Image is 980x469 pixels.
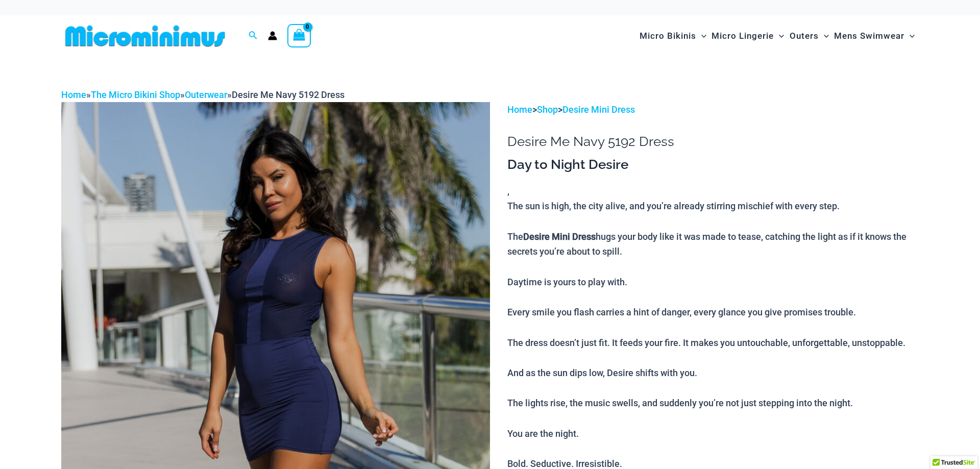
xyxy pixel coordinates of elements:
span: Menu Toggle [819,23,829,49]
h1: Desire Me Navy 5192 Dress [507,134,919,150]
h3: Day to Night Desire [507,156,919,174]
span: Outers [790,23,819,49]
span: Menu Toggle [696,23,706,49]
a: Shop [537,104,558,115]
span: Mens Swimwear [834,23,904,49]
a: Search icon link [249,30,258,42]
a: The Micro Bikini Shop [91,89,180,100]
img: MM SHOP LOGO FLAT [61,24,229,47]
span: Micro Lingerie [712,23,774,49]
a: Outerwear [185,89,227,100]
span: » » » [61,89,345,100]
a: Desire Mini Dress [562,104,635,115]
p: > > [507,102,919,117]
a: Mens SwimwearMenu ToggleMenu Toggle [831,20,917,52]
span: Menu Toggle [904,23,915,49]
a: Account icon link [268,31,277,40]
a: Micro BikinisMenu ToggleMenu Toggle [637,20,709,52]
a: View Shopping Cart, empty [287,24,311,47]
a: Home [61,89,86,100]
span: Desire Me Navy 5192 Dress [232,89,345,100]
a: Micro LingerieMenu ToggleMenu Toggle [709,20,787,52]
a: OutersMenu ToggleMenu Toggle [787,20,831,52]
nav: Site Navigation [635,19,919,53]
span: Menu Toggle [774,23,784,49]
span: Micro Bikinis [640,23,696,49]
b: Desire Mini Dress [523,231,596,242]
a: Home [507,104,532,115]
